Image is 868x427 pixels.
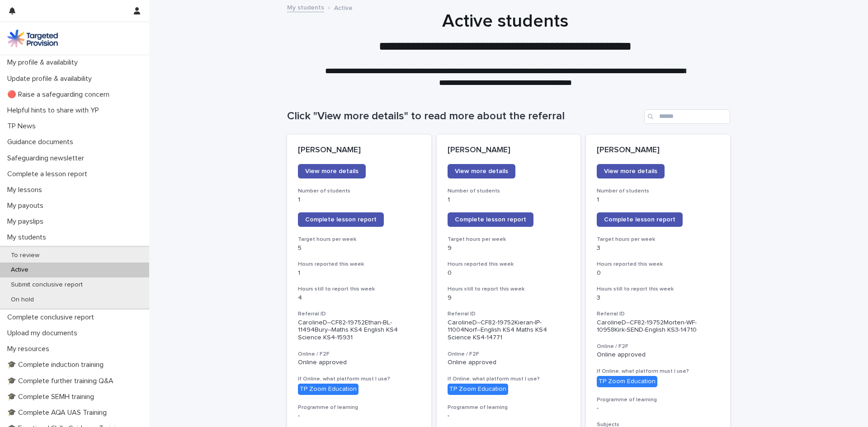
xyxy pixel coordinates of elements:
[334,2,353,12] p: Active
[298,286,420,293] h3: Hours still to report this week
[597,376,657,387] div: TP Zoom Education
[644,109,730,124] input: Search
[597,343,719,350] h3: Online / F2F
[448,212,533,227] a: Complete lesson report
[4,170,94,178] p: Complete a lesson report
[604,216,675,223] span: Complete lesson report
[298,244,420,252] p: 5
[298,294,420,302] p: 4
[597,196,719,204] p: 1
[448,319,570,342] p: CarolineD--CF82-19752Kieran-IP-11004Norf--English KS4 Maths KS4 Science KS4-14771
[298,310,420,318] h3: Referral ID
[4,90,117,99] p: 🔴 Raise a safeguarding concern
[597,404,719,412] p: -
[4,393,101,401] p: 🎓 Complete SEMH training
[287,2,324,12] a: My students
[4,154,91,163] p: Safeguarding newsletter
[4,75,99,83] p: Update profile & availability
[448,244,570,252] p: 9
[4,329,85,338] p: Upload my documents
[4,233,53,242] p: My students
[4,408,114,417] p: 🎓 Complete AQA UAS Training
[597,310,719,318] h3: Referral ID
[597,145,719,155] p: [PERSON_NAME]
[298,145,420,155] p: [PERSON_NAME]
[448,164,515,178] a: View more details
[448,261,570,268] h3: Hours reported this week
[298,236,420,243] h3: Target hours per week
[4,266,36,274] p: Active
[597,396,719,404] h3: Programme of learning
[4,106,106,115] p: Helpful hints to share with YP
[298,269,420,277] p: 1
[284,10,727,32] h1: Active students
[4,281,90,289] p: Submit conclusive report
[448,188,570,195] h3: Number of students
[455,168,508,174] span: View more details
[4,313,101,322] p: Complete conclusive report
[298,359,420,366] p: Online approved
[597,212,683,227] a: Complete lesson report
[597,294,719,302] p: 3
[7,29,58,47] img: M5nRWzHhSzIhMunXDL62
[305,168,359,174] span: View more details
[597,368,719,375] h3: If Online, what platform must I use?
[298,404,420,411] h3: Programme of learning
[597,269,719,277] p: 0
[597,164,665,178] a: View more details
[448,384,508,395] div: TP Zoom Education
[4,138,80,146] p: Guidance documents
[298,384,359,395] div: TP Zoom Education
[604,168,657,174] span: View more details
[597,261,719,268] h3: Hours reported this week
[298,319,420,342] p: CarolineD--CF82-19752Ethan-BL-11494Bury--Maths KS4 English KS4 Science KS4-15931
[298,261,420,268] h3: Hours reported this week
[298,375,420,383] h3: If Online, what platform must I use?
[448,375,570,383] h3: If Online, what platform must I use?
[298,212,384,227] a: Complete lesson report
[597,188,719,195] h3: Number of students
[448,351,570,358] h3: Online / F2F
[4,361,111,369] p: 🎓 Complete induction training
[4,202,51,210] p: My payouts
[448,286,570,293] h3: Hours still to report this week
[597,236,719,243] h3: Target hours per week
[4,377,121,385] p: 🎓 Complete further training Q&A
[305,216,377,223] span: Complete lesson report
[448,236,570,243] h3: Target hours per week
[448,404,570,411] h3: Programme of learning
[597,319,719,334] p: CarolineD--CF82-19752Morten-WF-10958Kirk-SEND-English KS3-14710
[448,310,570,318] h3: Referral ID
[597,244,719,252] p: 3
[4,58,85,67] p: My profile & availability
[4,296,41,304] p: On hold
[4,122,43,131] p: TP News
[4,186,49,194] p: My lessons
[4,217,51,226] p: My payslips
[597,286,719,293] h3: Hours still to report this week
[448,359,570,366] p: Online approved
[448,145,570,155] p: [PERSON_NAME]
[298,196,420,204] p: 1
[287,110,641,123] h1: Click "View more details" to read more about the referral
[448,269,570,277] p: 0
[448,196,570,204] p: 1
[448,412,570,420] p: -
[298,188,420,195] h3: Number of students
[298,164,366,178] a: View more details
[298,351,420,358] h3: Online / F2F
[298,412,420,420] p: -
[4,345,57,353] p: My resources
[455,216,526,223] span: Complete lesson report
[448,294,570,302] p: 9
[597,351,719,359] p: Online approved
[4,252,47,259] p: To review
